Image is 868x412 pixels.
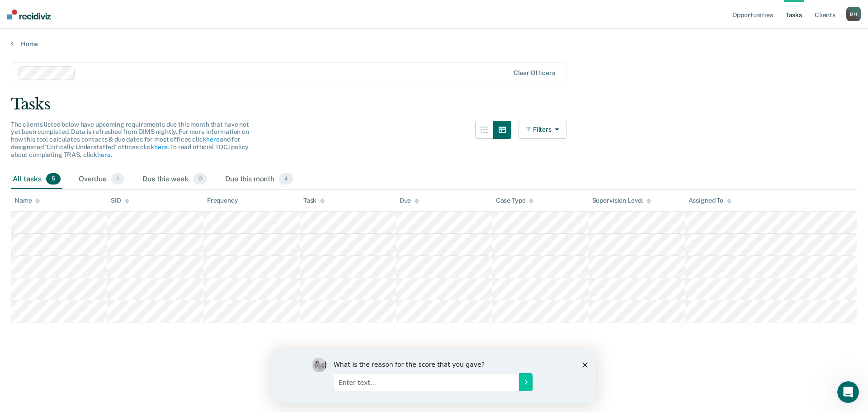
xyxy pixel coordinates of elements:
[11,40,857,48] a: Home
[514,69,555,77] div: Clear officers
[207,197,238,204] div: Frequency
[77,170,126,189] div: Overdue1
[14,197,40,204] div: Name
[46,173,61,185] span: 5
[111,173,124,185] span: 1
[303,197,325,204] div: Task
[837,381,859,403] iframe: Intercom live chat
[846,7,861,21] div: D H
[592,197,651,204] div: Supervision Level
[272,349,596,403] iframe: Survey by Kim from Recidiviz
[11,121,249,158] span: The clients listed below have upcoming requirements due this month that have not yet been complet...
[97,151,110,158] a: here
[689,197,731,204] div: Assigned To
[206,136,219,143] a: here
[7,9,51,19] img: Recidiviz
[154,143,167,151] a: here
[400,197,420,204] div: Due
[496,197,534,204] div: Case Type
[279,173,293,185] span: 4
[519,121,566,139] button: Filters
[846,7,861,21] button: DH
[11,95,857,114] div: Tasks
[11,170,62,189] div: All tasks5
[193,173,207,185] span: 0
[141,170,209,189] div: Due this week0
[111,197,129,204] div: SID
[223,170,295,189] div: Due this month4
